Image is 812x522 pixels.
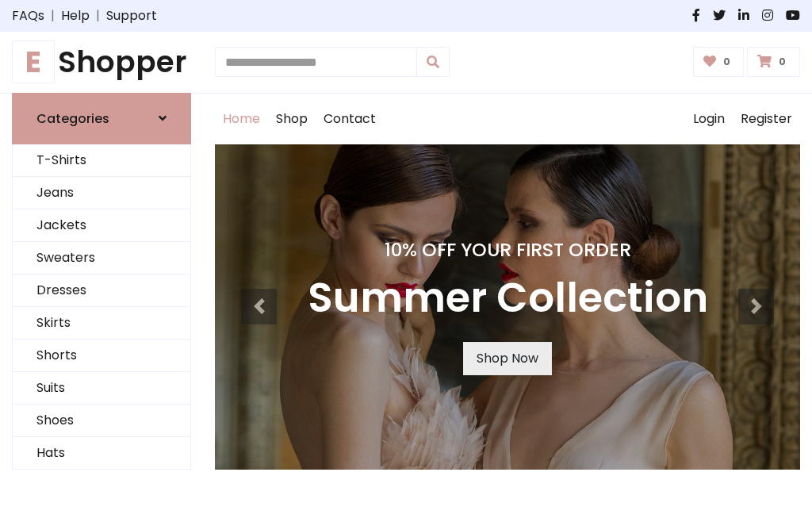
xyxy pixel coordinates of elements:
a: Suits [13,372,190,405]
a: Skirts [13,307,190,340]
a: Shorts [13,340,190,372]
h4: 10% Off Your First Order [308,239,708,261]
h3: Summer Collection [308,274,708,323]
span: E [12,40,55,83]
a: Help [61,6,90,25]
h1: Shopper [12,44,191,80]
span: 0 [775,55,790,69]
a: Dresses [13,274,190,307]
a: Contact [316,94,384,144]
a: FAQs [12,6,44,25]
a: 0 [693,47,745,77]
a: Login [685,94,733,144]
span: | [44,6,61,25]
a: Support [106,6,157,25]
a: T-Shirts [13,144,190,177]
a: Categories [12,93,191,144]
a: Jeans [13,177,190,209]
a: Jackets [13,209,190,242]
h6: Categories [36,111,109,126]
span: | [90,6,106,25]
span: 0 [719,55,734,69]
a: Sweaters [13,242,190,274]
a: Shop [268,94,316,144]
a: Shop Now [463,342,552,375]
a: 0 [747,47,800,77]
a: Hats [13,437,190,470]
a: Register [733,94,800,144]
a: EShopper [12,44,191,80]
a: Home [215,94,268,144]
a: Shoes [13,405,190,437]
